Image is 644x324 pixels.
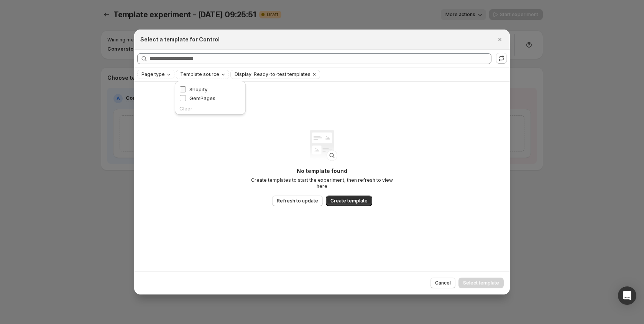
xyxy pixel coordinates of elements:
span: Template source [180,71,219,77]
span: Page type [141,71,165,77]
span: Refresh to update [277,198,318,204]
p: No template found [245,167,399,175]
span: Create template [330,198,368,204]
span: Display: Ready-to-test templates [235,71,310,77]
p: Create templates to start the experiment, then refresh to view here [245,177,399,189]
h2: Select a template for Control [140,36,220,43]
div: Open Intercom Messenger [618,286,636,305]
button: Template source [176,70,228,79]
span: Cancel [435,280,451,286]
button: Clear [310,70,318,79]
button: Page type [138,70,174,79]
button: Display: Ready-to-test templates [231,70,310,79]
button: Close [495,34,505,45]
button: Refresh to update [272,196,323,206]
button: Create template [326,196,372,206]
button: Cancel [430,278,455,288]
span: Shopify [189,86,207,92]
span: GemPages [189,95,215,101]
